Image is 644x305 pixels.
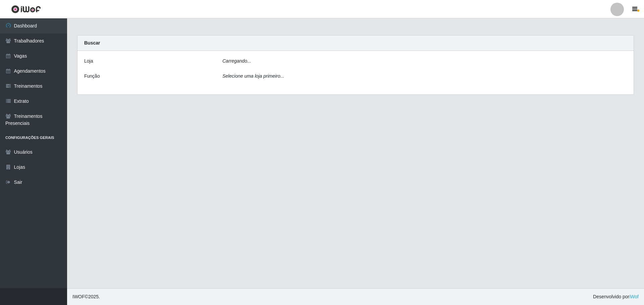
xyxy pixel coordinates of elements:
[222,73,284,79] i: Selecione uma loja primeiro...
[84,73,100,80] label: Função
[629,294,639,299] a: iWof
[222,58,251,64] i: Carregando...
[72,293,100,300] span: © 2025 .
[84,40,100,46] strong: Buscar
[11,5,41,13] img: CoreUI Logo
[84,58,93,65] label: Loja
[72,294,85,299] span: IWOF
[593,293,639,300] span: Desenvolvido por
